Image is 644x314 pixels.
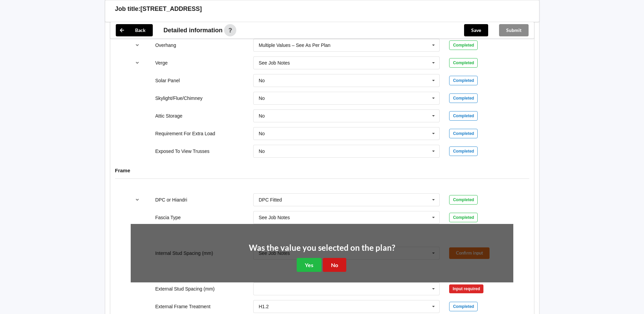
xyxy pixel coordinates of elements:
[131,57,144,69] button: reference-toggle
[449,76,478,85] div: Completed
[164,27,223,33] span: Detailed information
[155,215,181,220] label: Fascia Type
[259,60,290,65] div: See Job Notes
[449,93,478,103] div: Completed
[259,131,265,136] div: No
[449,195,478,205] div: Completed
[141,5,202,13] h3: [STREET_ADDRESS]
[259,96,265,101] div: No
[259,304,269,309] div: H1.2
[155,42,176,48] label: Overhang
[259,43,330,48] div: Multiple Values – See As Per Plan
[259,78,265,83] div: No
[116,24,153,36] button: Back
[131,39,144,51] button: reference-toggle
[155,131,215,136] label: Requirement For Extra Load
[449,129,478,138] div: Completed
[259,149,265,154] div: No
[115,5,141,13] h3: Job title:
[449,146,478,156] div: Completed
[464,24,488,36] button: Save
[155,149,209,154] label: Exposed To View Trusses
[449,302,478,311] div: Completed
[155,113,182,119] label: Attic Storage
[131,194,144,206] button: reference-toggle
[155,304,210,309] label: External Frame Treatment
[155,197,187,203] label: DPC or Hiandri
[155,95,202,101] label: Skylight/Flue/Chimney
[259,114,265,118] div: No
[249,243,395,253] h2: Was the value you selected on the plan?
[449,58,478,68] div: Completed
[155,60,168,66] label: Verge
[115,167,529,174] h4: Frame
[449,111,478,121] div: Completed
[449,213,478,222] div: Completed
[323,258,346,272] button: No
[297,258,321,272] button: Yes
[259,197,282,202] div: DPC Fitted
[449,284,483,293] div: Input required
[155,286,215,292] label: External Stud Spacing (mm)
[259,215,290,220] div: See Job Notes
[155,78,180,83] label: Solar Panel
[449,40,478,50] div: Completed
